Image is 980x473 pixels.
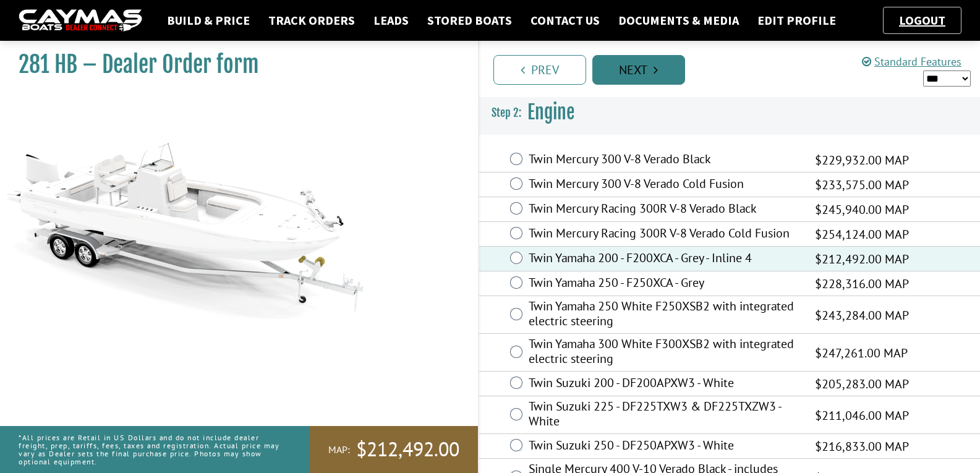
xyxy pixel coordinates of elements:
a: MAP:$212,492.00 [310,426,478,473]
span: $228,316.00 MAP [815,275,909,293]
span: $216,833.00 MAP [815,437,909,456]
span: MAP: [328,443,350,456]
label: Twin Mercury 300 V-8 Verado Black [529,151,799,169]
span: $243,284.00 MAP [815,306,909,325]
a: Leads [367,12,415,28]
span: $212,492.00 MAP [815,250,909,268]
a: Build & Price [161,12,256,28]
a: Stored Boats [421,12,518,28]
span: $254,124.00 MAP [815,225,909,244]
p: *All prices are Retail in US Dollars and do not include dealer freight, prep, tariffs, fees, taxe... [19,427,282,472]
a: Track Orders [262,12,361,28]
a: Contact Us [524,12,606,28]
span: $233,575.00 MAP [815,176,909,194]
span: $229,932.00 MAP [815,151,909,169]
img: caymas-dealer-connect-2ed40d3bc7270c1d8d7ffb4b79bf05adc795679939227970def78ec6f6c03838.gif [19,9,142,32]
a: Prev [493,55,586,85]
label: Twin Suzuki 200 - DF200APXW3 - White [529,375,799,393]
label: Twin Yamaha 200 - F200XCA - Grey - Inline 4 [529,250,799,268]
label: Twin Yamaha 250 White F250XSB2 with integrated electric steering [529,299,799,331]
label: Twin Mercury Racing 300R V-8 Verado Black [529,201,799,219]
a: Edit Profile [751,12,842,28]
h1: 281 HB – Dealer Order form [19,51,447,79]
span: $205,283.00 MAP [815,375,909,393]
span: $212,492.00 [356,437,459,462]
label: Twin Yamaha 300 White F300XSB2 with integrated electric steering [529,336,799,369]
a: Documents & Media [612,12,745,28]
label: Twin Suzuki 225 - DF225TXW3 & DF225TXZW3 - White [529,399,799,432]
label: Twin Mercury Racing 300R V-8 Verado Cold Fusion [529,226,799,244]
label: Twin Yamaha 250 - F250XCA - Grey [529,275,799,293]
label: Twin Mercury 300 V-8 Verado Cold Fusion [529,176,799,194]
span: $247,261.00 MAP [815,344,908,362]
a: Logout [893,12,952,28]
label: Twin Suzuki 250 - DF250APXW3 - White [529,438,799,456]
a: Next [592,55,685,85]
a: Standard Features [862,54,961,69]
span: $211,046.00 MAP [815,406,909,425]
span: $245,940.00 MAP [815,200,909,219]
